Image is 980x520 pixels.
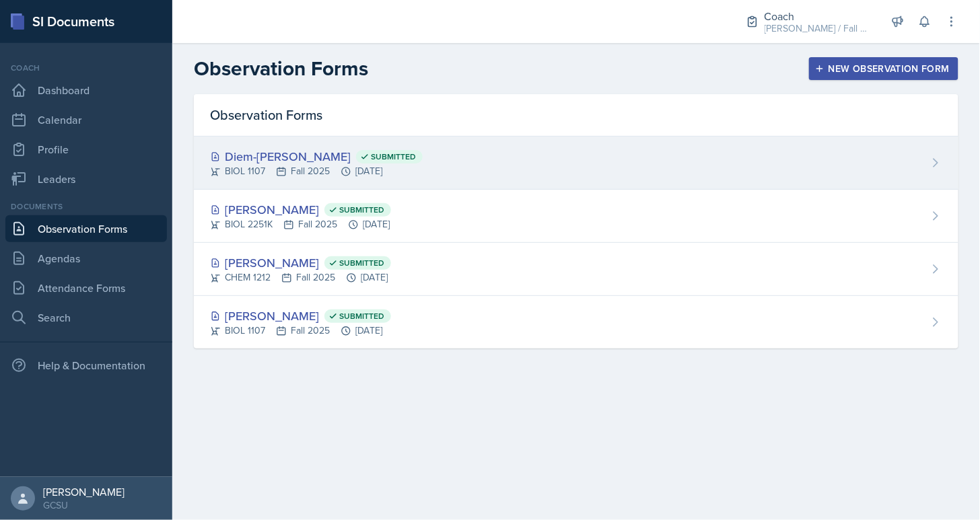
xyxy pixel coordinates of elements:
a: Dashboard [5,77,167,104]
div: [PERSON_NAME] / Fall 2025 [765,22,872,36]
a: [PERSON_NAME] Submitted CHEM 1212Fall 2025[DATE] [194,243,958,296]
div: Coach [765,8,872,24]
a: Observation Forms [5,215,167,242]
h2: Observation Forms [194,57,368,81]
a: [PERSON_NAME] Submitted BIOL 1107Fall 2025[DATE] [194,296,958,348]
button: New Observation Form [809,57,958,80]
a: [PERSON_NAME] Submitted BIOL 2251KFall 2025[DATE] [194,190,958,243]
a: Leaders [5,165,167,192]
div: GCSU [43,498,125,512]
a: Calendar [5,106,167,133]
div: BIOL 1107 Fall 2025 [DATE] [210,164,423,178]
div: Observation Forms [194,94,958,137]
span: Submitted [339,258,384,268]
div: BIOL 1107 Fall 2025 [DATE] [210,324,391,338]
div: [PERSON_NAME] [210,254,391,272]
div: Documents [5,200,167,213]
div: CHEM 1212 Fall 2025 [DATE] [210,270,391,285]
span: Submitted [371,151,416,162]
div: BIOL 2251K Fall 2025 [DATE] [210,217,391,231]
a: Profile [5,136,167,163]
div: Help & Documentation [5,352,167,379]
div: Diem-[PERSON_NAME] [210,147,423,165]
div: Coach [5,62,167,74]
a: Search [5,304,167,331]
div: [PERSON_NAME] [210,307,391,325]
span: Submitted [339,311,384,322]
div: [PERSON_NAME] [210,200,391,219]
a: Diem-[PERSON_NAME] Submitted BIOL 1107Fall 2025[DATE] [194,137,958,190]
span: Submitted [339,205,384,215]
a: Agendas [5,245,167,272]
div: New Observation Form [818,63,950,74]
a: Attendance Forms [5,274,167,301]
div: [PERSON_NAME] [43,485,125,498]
